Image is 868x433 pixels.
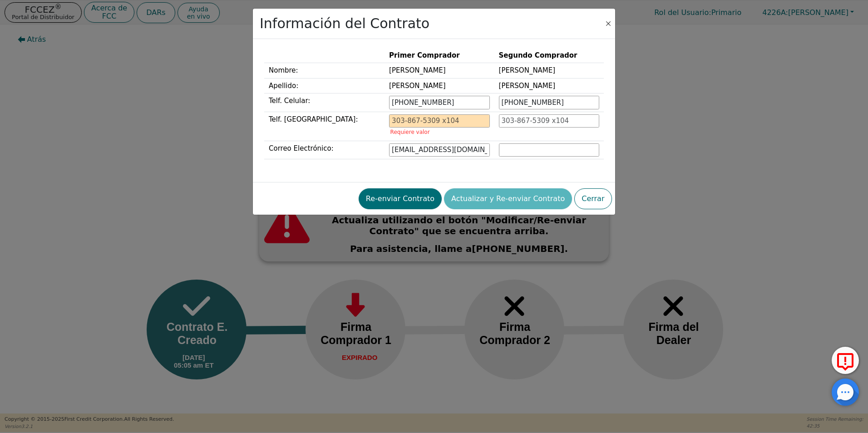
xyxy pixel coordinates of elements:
[574,188,612,209] button: Cerrar
[264,78,385,93] td: Apellido:
[385,63,494,79] td: [PERSON_NAME]
[260,15,429,32] h2: Información del Contrato
[494,48,604,63] th: Segundo Comprador
[494,78,604,93] td: [PERSON_NAME]
[264,141,385,159] td: Correo Electrónico:
[385,78,494,93] td: [PERSON_NAME]
[604,19,613,28] button: Close
[264,112,385,141] td: Telf. [GEOGRAPHIC_DATA]:
[832,347,859,374] button: Reportar Error a FCC
[389,114,489,128] input: 303-867-5309 x104
[389,96,489,109] input: 303-867-5309 x104
[390,130,488,135] p: Requiere valor
[494,63,604,79] td: [PERSON_NAME]
[264,63,385,79] td: Nombre:
[264,93,385,112] td: Telf. Celular:
[499,96,599,109] input: 303-867-5309 x104
[499,114,599,128] input: 303-867-5309 x104
[359,188,442,209] button: Re-enviar Contrato
[385,48,494,63] th: Primer Comprador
